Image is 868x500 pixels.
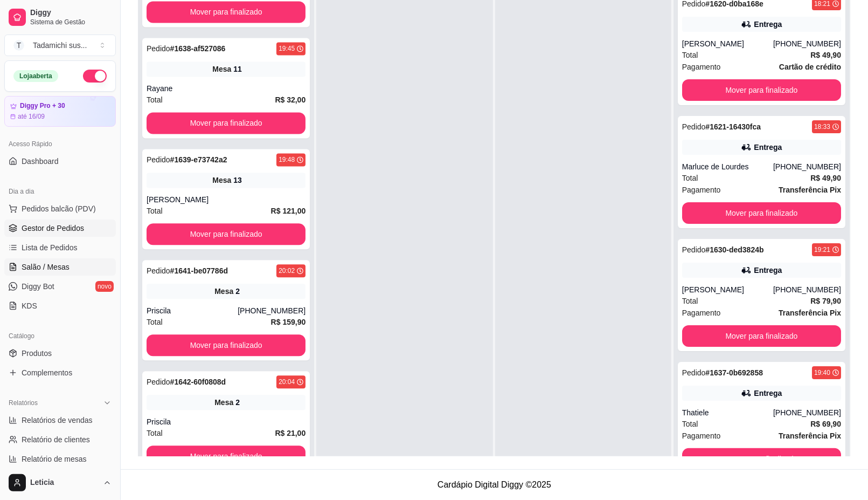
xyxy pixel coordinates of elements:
article: até 16/09 [18,112,45,121]
article: Diggy Pro + 30 [20,102,65,110]
a: Complementos [4,364,116,381]
a: Relatórios de vendas [4,412,116,429]
span: Relatório de mesas [22,454,87,464]
div: [PHONE_NUMBER] [238,305,305,316]
span: Diggy Bot [22,281,54,292]
div: Tadamichi sus ... [33,40,87,51]
div: 19:48 [279,155,295,164]
strong: Transferência Pix [779,186,841,194]
span: Gestor de Pedidos [22,223,84,234]
strong: Transferência Pix [779,431,841,440]
a: DiggySistema de Gestão [4,4,116,30]
div: [PHONE_NUMBER] [773,161,841,172]
strong: R$ 159,90 [271,318,306,326]
span: Total [682,49,698,61]
div: Catálogo [4,327,116,345]
a: Gestor de Pedidos [4,220,116,237]
strong: # 1637-0b692858 [705,368,763,377]
div: 2 [235,286,240,297]
span: Total [147,316,163,328]
span: Relatório de clientes [22,434,90,445]
span: Pagamento [682,184,721,196]
span: Complementos [22,367,72,378]
button: Mover para finalizado [147,1,305,23]
button: Mover para finalizado [682,202,841,224]
span: Pedido [682,368,706,377]
span: Relatórios [9,399,38,407]
strong: R$ 49,90 [810,51,841,59]
div: Loja aberta [13,70,58,82]
div: 19:40 [814,368,830,377]
span: Pedido [682,122,706,131]
span: Total [682,295,698,307]
button: Mover para finalizado [147,334,305,356]
button: Mover para finalizado [147,223,305,245]
button: Mover para finalizado [147,446,305,467]
button: Mover para finalizado [682,448,841,470]
a: Lista de Pedidos [4,239,116,256]
strong: # 1621-16430fca [705,122,761,131]
span: Pedido [147,378,170,386]
span: Lista de Pedidos [22,242,78,253]
span: Pagamento [682,61,721,73]
strong: # 1639-e73742a2 [170,155,227,164]
div: [PHONE_NUMBER] [773,284,841,295]
strong: # 1642-60f0808d [170,378,226,386]
span: Total [147,94,163,106]
span: Total [147,427,163,439]
div: 11 [233,64,242,74]
button: Pedidos balcão (PDV) [4,200,116,217]
a: Dashboard [4,153,116,170]
div: 2 [235,397,240,408]
button: Leticia [4,470,116,496]
span: Pedidos balcão (PDV) [22,203,96,214]
span: Produtos [22,348,52,359]
div: 19:21 [814,245,830,254]
div: [PERSON_NAME] [682,38,773,49]
span: Pedido [147,44,170,53]
span: Mesa [212,175,231,186]
div: Dia a dia [4,183,116,200]
strong: R$ 69,90 [810,420,841,428]
strong: R$ 49,90 [810,174,841,182]
span: Mesa [214,286,233,297]
a: Diggy Botnovo [4,278,116,295]
span: Total [682,418,698,430]
span: Pagamento [682,430,721,442]
button: Mover para finalizado [682,79,841,101]
a: Produtos [4,345,116,362]
div: [PERSON_NAME] [682,284,773,295]
div: Marluce de Lourdes [682,161,773,172]
div: [PERSON_NAME] [147,194,305,205]
span: Pedido [147,155,170,164]
div: Priscila [147,416,305,427]
span: Leticia [30,478,99,488]
strong: # 1638-af527086 [170,44,226,53]
button: Alterar Status [83,70,107,83]
span: KDS [22,300,37,311]
div: 20:04 [279,378,295,386]
span: Salão / Mesas [22,262,70,272]
strong: Cartão de crédito [779,63,841,71]
span: Total [147,205,163,217]
strong: Transferência Pix [779,309,841,317]
span: Diggy [30,8,112,18]
span: Sistema de Gestão [30,18,112,26]
span: Dashboard [22,156,59,167]
a: Diggy Pro + 30até 16/09 [4,96,116,127]
a: Salão / Mesas [4,258,116,276]
div: 20:02 [279,266,295,275]
a: KDS [4,297,116,314]
a: Relatório de mesas [4,450,116,468]
div: Rayane [147,83,305,94]
strong: R$ 79,90 [810,297,841,305]
div: 13 [233,175,242,186]
div: Entrega [754,142,782,153]
span: Relatórios de vendas [22,415,93,426]
button: Mover para finalizado [682,325,841,347]
span: Total [682,172,698,184]
div: [PHONE_NUMBER] [773,38,841,49]
button: Select a team [4,35,116,56]
div: 18:33 [814,122,830,131]
span: Pedido [147,266,170,275]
